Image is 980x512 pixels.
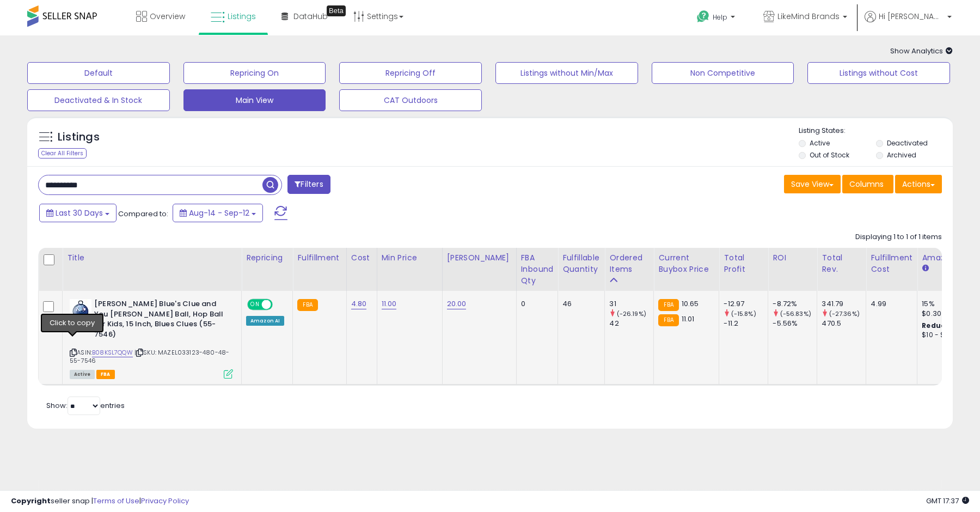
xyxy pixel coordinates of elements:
div: ROI [773,252,812,264]
span: OFF [271,300,289,309]
span: Aug-14 - Sep-12 [189,208,249,218]
div: Total Rev. [822,252,861,275]
div: 341.79 [822,299,866,309]
span: Hi [PERSON_NAME] [879,11,944,22]
button: Last 30 Days [39,204,117,222]
div: Fulfillment [297,252,341,264]
a: 4.80 [351,298,367,309]
a: Hi [PERSON_NAME] [865,11,952,35]
span: ON [248,300,262,309]
div: Title [67,252,237,264]
div: 470.5 [822,319,866,328]
div: 0 [521,299,550,309]
span: Columns [849,179,884,190]
small: (-56.83%) [780,309,811,318]
small: (-26.19%) [617,309,646,318]
div: Ordered Items [609,252,649,275]
label: Out of Stock [810,150,849,160]
div: 31 [609,299,653,309]
div: -12.97 [724,299,768,309]
span: FBA [96,370,115,379]
div: Amazon AI [246,316,284,326]
div: 4.99 [871,299,909,309]
b: [PERSON_NAME] Blue's Clue and You [PERSON_NAME] Ball, Hop Ball for Kids, 15 Inch, Blues Clues (55... [94,299,226,342]
label: Deactivated [887,138,928,148]
span: Last 30 Days [56,208,103,218]
button: Listings without Cost [807,62,950,84]
button: Save View [784,175,841,193]
span: Compared to: [118,209,168,219]
a: Help [688,2,746,35]
span: All listings currently available for purchase on Amazon [70,370,95,379]
small: (-15.8%) [731,309,756,318]
div: -11.2 [724,319,768,328]
div: 46 [562,299,596,309]
small: Amazon Fees. [922,264,928,273]
small: FBA [658,314,678,326]
span: 10.65 [682,298,699,309]
button: Listings without Min/Max [495,62,638,84]
a: 11.00 [382,298,397,309]
div: Current Buybox Price [658,252,714,275]
i: Get Help [696,10,710,23]
a: 20.00 [447,298,467,309]
button: Repricing Off [339,62,482,84]
h5: Listings [58,130,100,145]
div: Cost [351,252,372,264]
span: DataHub [293,11,328,22]
p: Listing States: [799,126,952,136]
button: Deactivated & In Stock [27,89,170,111]
label: Archived [887,150,916,160]
button: Actions [895,175,942,193]
div: Displaying 1 to 1 of 1 items [855,232,942,242]
span: | SKU: MAZEL033123-480-48-55-7546 [70,348,229,364]
div: FBA inbound Qty [521,252,554,287]
button: CAT Outdoors [339,89,482,111]
button: Aug-14 - Sep-12 [173,204,263,222]
span: 11.01 [682,314,695,324]
label: Active [810,138,830,148]
button: Default [27,62,170,84]
div: Clear All Filters [38,148,87,159]
span: Listings [228,11,256,22]
div: Total Profit [724,252,763,275]
button: Main View [183,89,326,111]
div: ASIN: [70,299,233,377]
div: Fulfillable Quantity [562,252,600,275]
div: [PERSON_NAME] [447,252,512,264]
div: Tooltip anchor [327,5,346,16]
img: 41ukx-LpkQL._SL40_.jpg [70,299,91,321]
button: Non Competitive [652,62,794,84]
div: -5.56% [773,319,817,328]
span: Show Analytics [890,46,953,56]
small: FBA [658,299,678,311]
button: Columns [842,175,893,193]
button: Repricing On [183,62,326,84]
a: B08KSL7QQW [92,348,133,357]
div: 42 [609,319,653,328]
div: Fulfillment Cost [871,252,912,275]
span: Overview [150,11,185,22]
div: Repricing [246,252,288,264]
div: -8.72% [773,299,817,309]
span: LikeMind Brands [777,11,840,22]
button: Filters [287,175,330,194]
span: Show: entries [46,400,125,411]
small: (-27.36%) [829,309,860,318]
span: Help [713,13,727,22]
div: Min Price [382,252,438,264]
small: FBA [297,299,317,311]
